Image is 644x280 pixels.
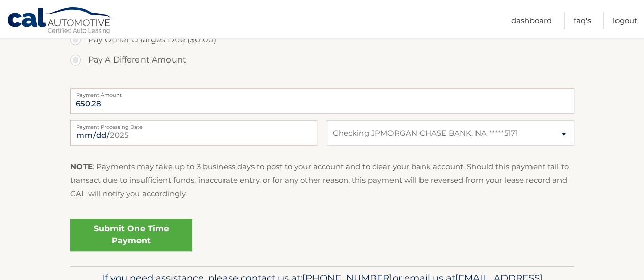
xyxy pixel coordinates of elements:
strong: NOTE [70,162,93,171]
a: FAQ's [574,12,591,29]
label: Pay Other Charges Due ($0.00) [70,29,574,50]
label: Pay A Different Amount [70,50,574,70]
input: Payment Amount [70,88,574,114]
p: : Payments may take up to 3 business days to post to your account and to clear your bank account.... [70,160,574,200]
label: Payment Processing Date [70,120,317,129]
label: Payment Amount [70,88,574,97]
a: Logout [613,12,637,29]
a: Submit One Time Payment [70,219,192,251]
a: Dashboard [511,12,552,29]
input: Payment Date [70,120,317,146]
a: Cal Automotive [7,7,114,36]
